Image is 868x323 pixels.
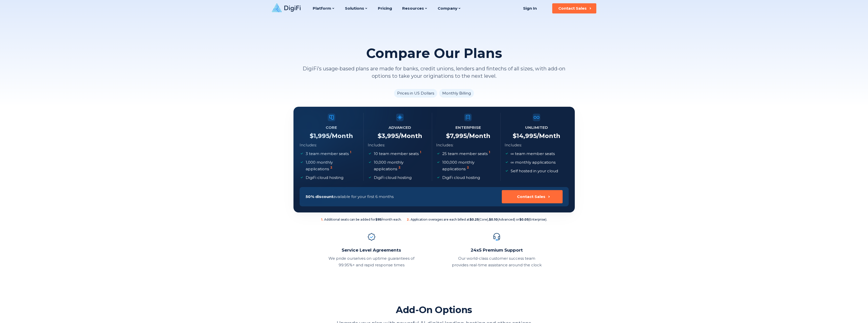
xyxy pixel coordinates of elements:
h5: Enterprise [455,124,481,131]
sup: 2 [398,165,401,169]
span: /Month [467,132,490,140]
span: /Month [399,132,422,140]
li: Prices in US Dollars [394,89,437,98]
p: team member seats [511,150,555,157]
p: Self hosted in your cloud [511,168,558,174]
sup: 2 [467,165,469,169]
span: /Month [537,132,560,140]
a: Sign In [517,3,543,13]
p: DigiFi cloud hosting [442,174,480,181]
p: available for your first 6 months [306,193,394,200]
sup: 1 [420,150,421,154]
h2: 24x5 Premium Support [452,247,542,253]
span: Application overages are each billed at (Core), (Advanced) or (Enterprise). [407,218,547,222]
p: 25 team member seats [442,150,491,157]
sup: 1 . [321,218,323,221]
p: DigiFi cloud hosting [374,174,412,181]
p: monthly applications [511,159,556,166]
b: $0.05 [519,218,528,221]
h2: Service Level Agreements [327,247,416,253]
p: DigiFi cloud hosting [306,174,343,181]
sup: 2 . [407,218,410,221]
sup: 2 [330,165,333,169]
p: 100,000 monthly applications [442,159,495,172]
b: $0.25 [470,218,478,221]
h2: Add-On Options [293,304,575,316]
sup: 1 [489,150,490,154]
p: Our world-class customer success team provides real-time assistance around the clock [452,255,542,268]
h5: Advanced [389,124,411,131]
b: $95 [375,218,381,221]
h2: Compare Our Plans [366,46,502,61]
div: Contact Sales [517,194,545,199]
sup: 1 [350,150,351,154]
button: Contact Sales [552,3,596,13]
h4: $ 14,995 [513,132,560,140]
p: Includes: [505,142,522,148]
p: We pride ourselves on uptime guarantees of 99.95%+ and rapid response times [327,255,416,268]
h4: $ 3,995 [378,132,422,140]
p: DigiFi’s usage-based plans are made for banks, credit unions, lenders and fintechs of all sizes, ... [293,65,575,80]
p: Includes: [436,142,453,148]
li: Monthly Billing [439,89,474,98]
span: Additional seats can be added for /month each. [321,218,402,222]
h5: Unlimited [525,124,548,131]
p: 10 team member seats [374,150,422,157]
b: $0.10 [489,218,497,221]
h4: $ 7,995 [446,132,490,140]
p: 1,000 monthly applications [306,159,359,172]
p: 10,000 monthly applications [374,159,427,172]
div: Contact Sales [558,6,587,11]
span: 50% discount [306,194,333,199]
button: Contact Sales [502,190,563,203]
